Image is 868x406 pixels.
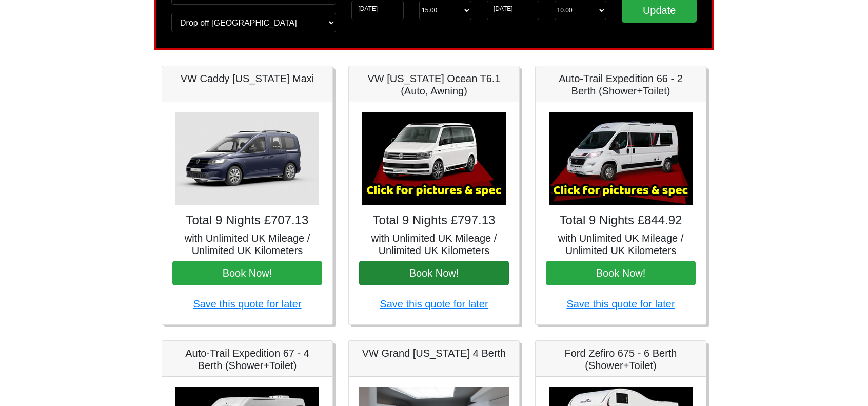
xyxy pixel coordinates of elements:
[546,261,696,285] button: Book Now!
[487,1,539,20] input: Return Date
[351,1,404,20] input: Start Date
[359,213,509,228] h4: Total 9 Nights £797.13
[549,112,693,205] img: Auto-Trail Expedition 66 - 2 Berth (Shower+Toilet)
[359,261,509,285] button: Book Now!
[175,112,319,205] img: VW Caddy California Maxi
[359,347,509,359] h5: VW Grand [US_STATE] 4 Berth
[546,232,696,257] h5: with Unlimited UK Mileage / Unlimited UK Kilometers
[359,232,509,257] h5: with Unlimited UK Mileage / Unlimited UK Kilometers
[172,232,322,257] h5: with Unlimited UK Mileage / Unlimited UK Kilometers
[193,298,301,310] a: Save this quote for later
[546,213,696,228] h4: Total 9 Nights £844.92
[546,72,696,97] h5: Auto-Trail Expedition 66 - 2 Berth (Shower+Toilet)
[172,213,322,228] h4: Total 9 Nights £707.13
[546,347,696,372] h5: Ford Zefiro 675 - 6 Berth (Shower+Toilet)
[566,298,675,310] a: Save this quote for later
[359,72,509,97] h5: VW [US_STATE] Ocean T6.1 (Auto, Awning)
[172,72,322,85] h5: VW Caddy [US_STATE] Maxi
[362,112,506,205] img: VW California Ocean T6.1 (Auto, Awning)
[380,298,488,310] a: Save this quote for later
[172,261,322,285] button: Book Now!
[172,347,322,372] h5: Auto-Trail Expedition 67 - 4 Berth (Shower+Toilet)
